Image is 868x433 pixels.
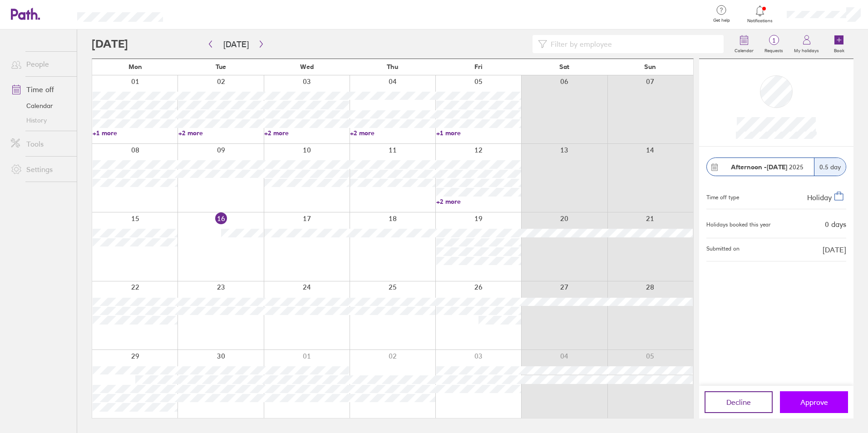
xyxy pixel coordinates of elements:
[300,63,314,70] span: Wed
[706,191,739,202] div: Time off type
[800,398,828,406] span: Approve
[93,129,178,137] a: +1 more
[726,398,751,406] span: Decline
[745,5,775,24] a: Notifications
[731,163,767,171] strong: Afternoon -
[547,35,718,53] input: Filter by employee
[4,98,77,113] a: Calendar
[729,45,759,54] label: Calendar
[216,63,226,70] span: Tue
[731,163,804,171] span: 2025
[4,113,77,128] a: History
[807,193,832,202] span: Holiday
[745,18,775,24] span: Notifications
[436,197,521,206] a: +2 more
[829,45,850,54] label: Book
[559,63,569,70] span: Sat
[264,129,349,137] a: +2 more
[128,63,142,70] span: Mon
[474,63,483,70] span: Fri
[705,391,773,413] button: Decline
[729,30,759,59] a: Calendar
[823,246,846,254] span: [DATE]
[350,129,435,137] a: +2 more
[780,391,848,413] button: Approve
[824,30,853,59] a: Book
[759,45,789,54] label: Requests
[216,37,256,52] button: [DATE]
[767,163,787,171] strong: [DATE]
[4,55,77,73] a: People
[789,45,824,54] label: My holidays
[4,80,77,98] a: Time off
[706,246,740,254] span: Submitted on
[814,158,846,176] div: 0.5 day
[644,63,656,70] span: Sun
[436,129,521,137] a: +1 more
[825,220,846,228] div: 0 days
[4,160,77,178] a: Settings
[789,30,824,59] a: My holidays
[178,129,263,137] a: +2 more
[759,30,789,59] a: 1Requests
[4,135,77,153] a: Tools
[707,18,736,23] span: Get help
[759,37,789,44] span: 1
[387,63,398,70] span: Thu
[706,221,771,228] div: Holidays booked this year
